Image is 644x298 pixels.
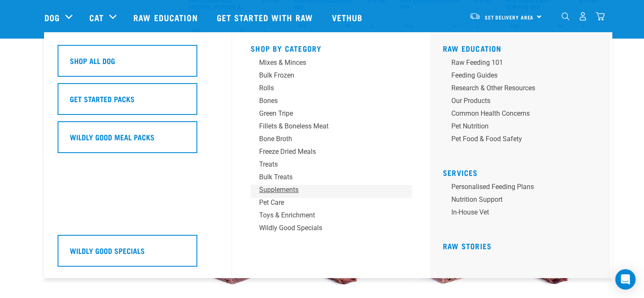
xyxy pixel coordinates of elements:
h5: Shop All Dog [70,55,115,66]
a: Raw Feeding 101 [443,58,604,70]
div: Feeding Guides [451,70,583,81]
a: Bulk Treats [251,172,412,185]
a: Raw Education [443,46,502,50]
a: Toys & Enrichment [251,210,412,223]
h5: Wildly Good Specials [70,245,145,256]
a: Raw Stories [443,244,492,248]
span: Set Delivery Area [485,16,534,19]
div: Supplements [259,185,391,195]
img: user.png [578,12,587,21]
a: Dog [44,11,60,24]
div: Bone Broth [259,134,391,144]
a: In-house vet [443,207,604,220]
div: Pet Nutrition [451,121,583,131]
a: Shop All Dog [58,45,218,83]
div: Common Health Concerns [451,109,583,119]
a: Supplements [251,185,412,198]
img: home-icon@2x.png [596,12,605,21]
a: Wildly Good Meal Packs [58,121,218,159]
a: Raw Education [125,0,208,34]
a: Freeze Dried Meals [251,147,412,159]
div: Open Intercom Messenger [615,269,636,290]
h5: Wildly Good Meal Packs [70,131,155,142]
div: Wildly Good Specials [259,223,391,233]
a: Feeding Guides [443,70,604,83]
a: Personalised Feeding Plans [443,182,604,195]
a: Nutrition Support [443,195,604,207]
a: Green Tripe [251,109,412,121]
a: Get started with Raw [208,0,323,34]
div: Mixes & Minces [259,58,391,68]
img: home-icon-1@2x.png [561,12,569,20]
div: Raw Feeding 101 [451,58,583,68]
a: Pet Nutrition [443,121,604,134]
div: Toys & Enrichment [259,210,391,220]
a: Common Health Concerns [443,109,604,121]
a: Our Products [443,96,604,109]
a: Pet Care [251,198,412,210]
a: Mixes & Minces [251,58,412,70]
div: Freeze Dried Meals [259,147,391,157]
a: Bones [251,96,412,109]
a: Wildly Good Specials [251,223,412,236]
img: van-moving.png [469,12,481,20]
h5: Services [443,168,604,175]
a: Fillets & Boneless Meat [251,121,412,134]
a: Pet Food & Food Safety [443,134,604,147]
div: Green Tripe [259,109,391,119]
a: Bone Broth [251,134,412,147]
a: Rolls [251,83,412,96]
div: Pet Food & Food Safety [451,134,583,144]
a: Vethub [323,0,373,34]
div: Pet Care [259,198,391,208]
h5: Get Started Packs [70,93,135,104]
div: Rolls [259,83,391,93]
a: Treats [251,159,412,172]
h5: Shop By Category [251,44,412,51]
div: Bulk Frozen [259,70,391,81]
a: Wildly Good Specials [58,235,218,273]
div: Bones [259,96,391,106]
div: Research & Other Resources [451,83,583,93]
div: Treats [259,159,391,170]
a: Research & Other Resources [443,83,604,96]
div: Bulk Treats [259,172,391,182]
div: Our Products [451,96,583,106]
a: Get Started Packs [58,83,218,121]
a: Bulk Frozen [251,70,412,83]
a: Cat [89,11,104,24]
div: Fillets & Boneless Meat [259,121,391,131]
